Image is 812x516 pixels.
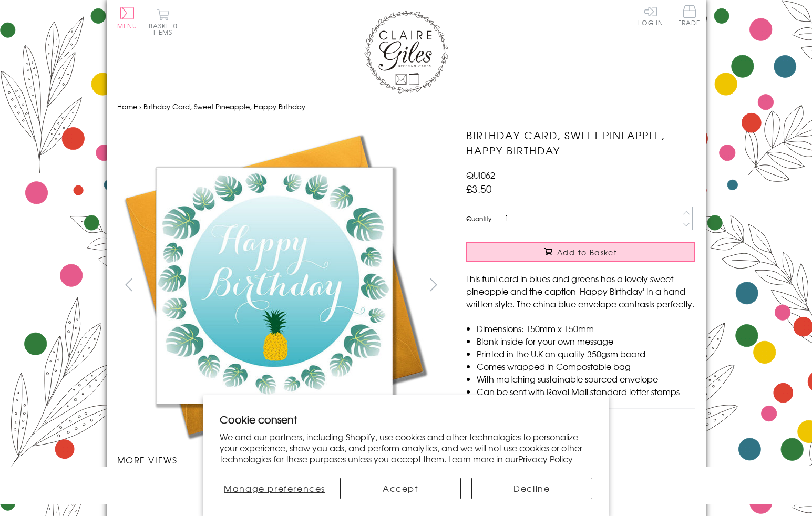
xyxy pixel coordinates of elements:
p: This funl card in blues and greens has a lovely sweet pineapple and the caption 'Happy Birthday' ... [466,272,695,310]
span: £3.50 [466,181,492,196]
span: QUI062 [466,169,495,181]
li: Can be sent with Royal Mail standard letter stamps [477,385,695,398]
li: Dimensions: 150mm x 150mm [477,322,695,335]
nav: breadcrumbs [117,96,695,118]
li: Blank inside for your own message [477,335,695,347]
label: Quantity [466,214,491,223]
a: Log In [638,5,663,26]
span: › [139,101,141,111]
button: Add to Basket [466,242,695,262]
h2: Cookie consent [220,412,592,427]
a: Trade [679,5,701,28]
button: Menu [117,7,138,29]
button: Manage preferences [220,478,330,499]
span: Trade [679,5,701,26]
img: Claire Giles Greetings Cards [364,11,448,94]
li: With matching sustainable sourced envelope [477,373,695,385]
li: Comes wrapped in Compostable bag [477,360,695,373]
button: Basket0 items [149,8,178,35]
span: Manage preferences [224,482,325,494]
span: Birthday Card, Sweet Pineapple, Happy Birthday [143,101,305,111]
p: We and our partners, including Shopify, use cookies and other technologies to personalize your ex... [220,431,592,464]
button: prev [117,273,141,296]
li: Printed in the U.K on quality 350gsm board [477,347,695,360]
span: Menu [117,21,138,30]
span: 0 items [153,21,178,37]
button: Decline [471,478,592,499]
a: Home [117,101,137,111]
span: Add to Basket [557,247,617,257]
button: next [422,273,445,296]
button: Accept [340,478,461,499]
img: Birthday Card, Sweet Pineapple, Happy Birthday [117,128,433,443]
h3: More views [117,453,446,466]
a: Privacy Policy [518,452,573,465]
h1: Birthday Card, Sweet Pineapple, Happy Birthday [466,128,695,158]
